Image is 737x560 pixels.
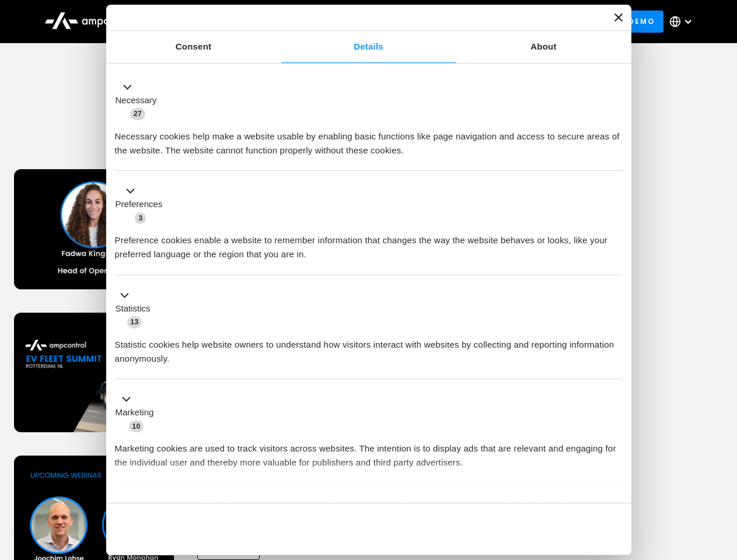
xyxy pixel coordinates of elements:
button: Necessary (27) [115,80,164,121]
span: 13 [127,316,142,328]
label: Necessary [116,94,157,107]
span: 27 [130,108,145,120]
span: 10 [129,421,144,432]
span: 3 [135,212,146,224]
button: Preferences (3) [115,184,170,225]
a: Consent [106,31,281,63]
div: Necessary cookies help make a website usable by enabling basic functions like page navigation and... [115,121,623,157]
button: Okay [455,512,622,546]
button: Marketing (10) [115,393,161,433]
button: Close banner [614,13,623,22]
h1: Upcoming Webinars [14,118,724,146]
label: Preferences [116,198,163,211]
div: Statistic cookies help website owners to understand how visitors interact with websites by collec... [115,329,623,366]
a: About [456,31,631,63]
label: Statistics [116,302,151,316]
button: Unclassified (2) [115,496,211,511]
span: 2 [193,498,204,510]
button: Statistics (13) [115,288,158,329]
div: Preference cookies enable a website to remember information that changes the way the website beha... [115,225,623,261]
label: Marketing [116,406,154,419]
div: Marketing cookies are used to track visitors across websites. The intention is to display ads tha... [115,433,623,470]
a: Details [281,31,456,63]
